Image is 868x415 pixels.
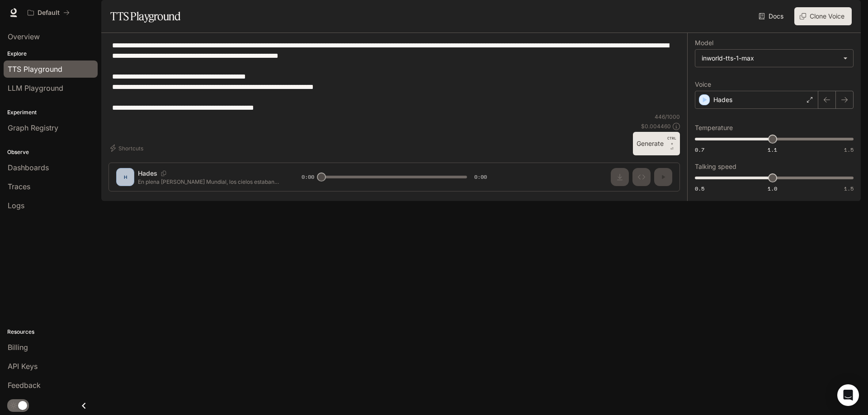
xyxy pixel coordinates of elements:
p: Hades [713,95,732,104]
p: 446 / 1000 [655,113,680,121]
p: Model [695,40,713,46]
button: Clone Voice [794,7,852,25]
p: Voice [695,81,711,88]
button: GenerateCTRL +⏎ [633,132,680,155]
button: All workspaces [24,4,74,22]
div: inworld-tts-1-max [702,54,839,63]
p: Temperature [695,125,733,131]
p: ⏎ [667,135,676,152]
span: 0.5 [695,185,704,192]
span: 1.5 [844,146,854,154]
a: Docs [757,7,787,25]
button: Shortcuts [108,141,147,155]
span: 0.7 [695,146,704,154]
span: 1.1 [768,146,777,154]
p: Default [38,9,60,17]
p: CTRL + [667,135,676,146]
span: 1.0 [768,185,777,192]
div: Open Intercom Messenger [837,384,859,406]
span: 1.5 [844,185,854,192]
p: Talking speed [695,163,736,170]
div: inworld-tts-1-max [695,50,853,67]
h1: TTS Playground [110,7,180,25]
